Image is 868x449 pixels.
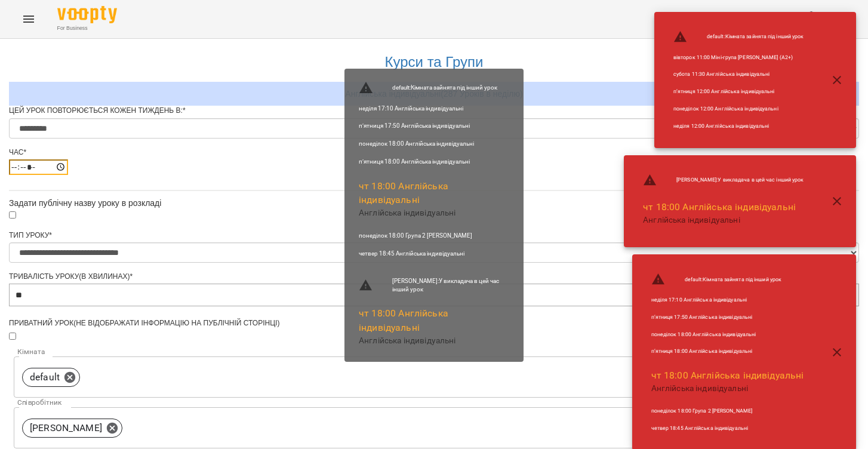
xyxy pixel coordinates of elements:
li: default : Кімната зайнята під інший урок [642,267,814,291]
a: чт 18:00 Англійська індивідуальні [643,201,796,213]
img: Voopty Logo [57,6,117,23]
div: Тривалість уроку(в хвилинах) [9,272,859,282]
div: Приватний урок(не відображати інформацію на публічній сторінці) [9,318,859,328]
li: четвер 18:45 Англійська індивідуальні [642,420,814,437]
div: [PERSON_NAME] [22,419,122,438]
li: неділя 12:00 Англійська індивідуальні [664,118,814,135]
li: субота 11:30 Англійська індивідуальні [664,66,814,83]
a: Англійська індивідуальні ( 287 Уроків в неділю ) [345,89,522,99]
li: вівторок 11:00 Міні-група [PERSON_NAME] (А2+) [664,49,814,66]
div: [PERSON_NAME] [14,407,854,448]
p: Англійська індивідуальні [643,214,804,226]
div: Задати публічну назву уроку в розкладі [9,197,859,209]
a: чт 18:00 Англійська індивідуальні [651,370,804,381]
button: Menu [14,5,43,33]
li: п’ятниця 12:00 Англійська індивідуальні [664,83,814,100]
li: [PERSON_NAME] : У викладача в цей час інший урок [633,168,813,192]
div: Час [9,147,859,158]
li: понеділок 18:00 Група 2 [PERSON_NAME] [642,402,814,420]
p: default [30,370,60,385]
li: п’ятниця 17:50 Англійська індивідуальні [642,309,814,326]
div: default [14,356,854,398]
div: Цей урок повторюється кожен тиждень в: [9,106,859,116]
p: [PERSON_NAME] [30,421,102,435]
div: Тип Уроку [9,230,859,241]
li: понеділок 18:00 Англійська індивідуальні [642,326,814,343]
div: default [22,368,80,387]
span: For Business [57,24,117,32]
p: Англійська індивідуальні [651,383,804,395]
li: неділя 17:10 Англійська індивідуальні [642,291,814,309]
li: п’ятниця 18:00 Англійська індивідуальні [642,343,814,360]
li: понеділок 12:00 Англійська індивідуальні [664,100,814,118]
h3: Курси та Групи [15,54,853,70]
li: default : Кімната зайнята під інший урок [664,25,814,49]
